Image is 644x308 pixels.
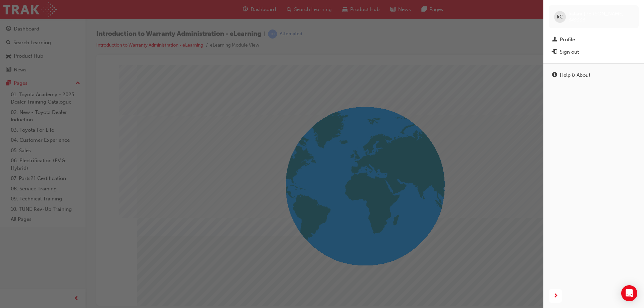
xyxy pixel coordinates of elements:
[560,71,590,79] div: Help & About
[552,49,557,55] span: exit-icon
[557,13,563,21] span: kC
[569,11,624,17] span: kalani [PERSON_NAME]
[549,46,639,58] button: Sign out
[560,36,575,44] div: Profile
[552,37,557,43] span: man-icon
[553,292,558,300] span: next-icon
[552,72,557,78] span: info-icon
[621,285,637,301] div: Open Intercom Messenger
[549,34,639,46] a: Profile
[549,69,639,81] a: Help & About
[569,17,585,23] span: 649008
[560,48,579,56] div: Sign out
